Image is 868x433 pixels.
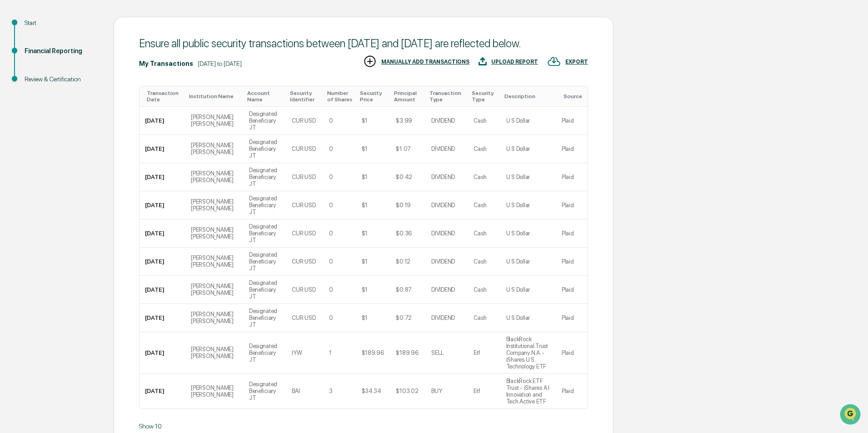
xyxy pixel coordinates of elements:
div: Cash [474,258,486,265]
div: Review & Certification [25,75,99,84]
div: My Transactions [139,60,193,67]
span: Pylon [90,154,110,161]
div: SELL [431,349,444,356]
div: $1 [362,314,368,321]
td: Plaid [556,248,588,276]
div: Toggle SortBy [327,90,353,103]
td: [DATE] [140,248,185,276]
div: We're available if you need us! [31,79,115,86]
div: $1 [362,258,368,265]
td: Plaid [556,332,588,374]
a: Powered byPylon [64,154,110,161]
td: Plaid [556,374,588,408]
div: CUR:USD [292,230,315,237]
div: Financial Reporting [25,46,99,56]
iframe: Open customer support [839,403,863,428]
td: Designated Beneficiary JT [244,276,287,304]
div: DIVIDEND [431,286,455,293]
td: [DATE] [140,191,185,219]
div: IYW [292,349,302,356]
div: 1 [329,349,332,356]
p: How can we help? [9,19,165,34]
div: U S Dollar [506,117,530,124]
td: Plaid [556,163,588,191]
div: Start [25,18,99,28]
div: $0.87 [396,286,412,293]
img: EXPORT [547,55,561,68]
div: DIVIDEND [431,230,455,237]
div: [DATE] to [DATE] [198,60,242,67]
div: $1 [362,117,368,124]
div: 0 [329,258,333,265]
div: $0.72 [396,314,412,321]
td: Plaid [556,304,588,332]
div: CUR:USD [292,286,315,293]
div: DIVIDEND [431,314,455,321]
div: $0.42 [396,174,412,180]
td: Designated Beneficiary JT [244,304,287,332]
div: U S Dollar [506,258,530,265]
a: 🗄️Attestations [62,111,116,127]
div: U S Dollar [506,174,530,180]
td: Plaid [556,276,588,304]
td: Designated Beneficiary JT [244,191,287,219]
div: Cash [474,174,486,180]
div: 0 [329,145,333,152]
td: Designated Beneficiary JT [244,248,287,276]
td: Plaid [556,219,588,248]
div: 🗄️ [66,115,73,123]
div: CUR:USD [292,174,315,180]
td: [DATE] [140,107,185,135]
div: Toggle SortBy [189,93,240,100]
td: Designated Beneficiary JT [244,374,287,408]
div: Cash [474,314,486,321]
img: MANUALLY ADD TRANSACTIONS [363,55,377,68]
div: [PERSON_NAME] [PERSON_NAME] [191,226,238,240]
div: Toggle SortBy [472,90,497,103]
td: Designated Beneficiary JT [244,163,287,191]
div: BlackRock ETF Trust - iShares A.I. Innovation and Tech Active ETF [506,378,551,405]
div: CUR:USD [292,202,315,209]
div: 0 [329,230,333,237]
div: MANUALLY ADD TRANSACTIONS [381,59,469,65]
div: Toggle SortBy [147,90,182,103]
div: Ensure all public security transactions between [DATE] and [DATE] are reflected below. [139,37,588,50]
div: Cash [474,202,486,209]
td: Designated Beneficiary JT [244,219,287,248]
div: $1 [362,286,368,293]
div: Toggle SortBy [429,90,464,103]
div: BlackRock Institutional Trust Company N.A. - iShares U.S. Technology ETF [506,336,551,370]
div: Cash [474,145,486,152]
img: 1746055101610-c473b297-6a78-478c-a979-82029cc54cd1 [9,70,25,86]
td: [DATE] [140,276,185,304]
div: Toggle SortBy [394,90,422,103]
span: Data Lookup [18,132,57,141]
div: DIVIDEND [431,174,455,180]
div: CUR:USD [292,117,315,124]
td: Designated Beneficiary JT [244,332,287,374]
div: DIVIDEND [431,145,455,152]
a: 🖐️Preclearance [5,111,62,127]
div: CUR:USD [292,145,315,152]
span: Attestations [75,114,113,124]
div: Toggle SortBy [504,93,553,100]
div: DIVIDEND [431,202,455,209]
div: U S Dollar [506,286,530,293]
div: EXPORT [565,59,588,65]
div: Cash [474,230,486,237]
div: $0.12 [396,258,410,265]
div: $1 [362,230,368,237]
div: [PERSON_NAME] [PERSON_NAME] [191,114,238,127]
td: [DATE] [140,219,185,248]
div: $3.99 [396,117,412,124]
div: Toggle SortBy [247,90,283,103]
div: Toggle SortBy [564,93,584,100]
td: Plaid [556,191,588,219]
div: [PERSON_NAME] [PERSON_NAME] [191,311,238,324]
div: 0 [329,286,333,293]
div: $1.07 [396,145,411,152]
div: U S Dollar [506,145,530,152]
div: 0 [329,202,333,209]
div: U S Dollar [506,230,530,237]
